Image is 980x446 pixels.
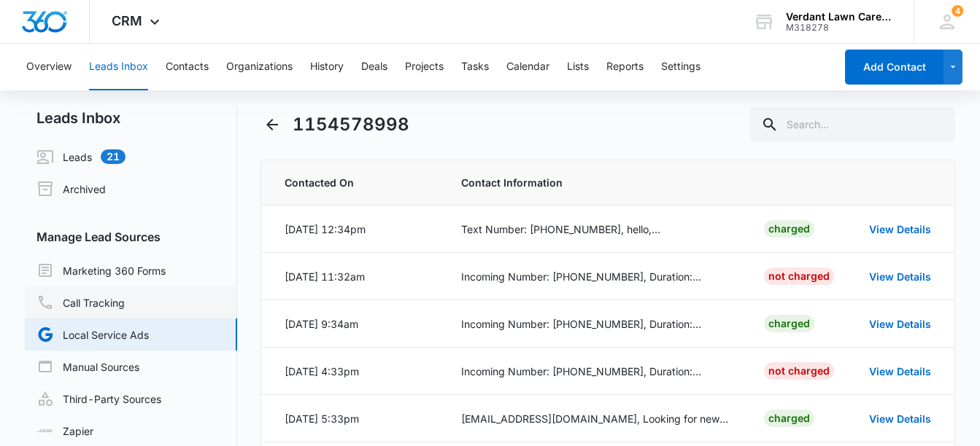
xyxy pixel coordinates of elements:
div: Incoming Number: [PHONE_NUMBER], Duration: 00:00:09 [461,364,730,379]
button: Tasks [461,44,489,90]
span: Contacted On [285,175,426,190]
a: Marketing 360 Forms [36,262,166,279]
div: [DATE] 11:32am [285,269,365,284]
button: Deals [361,44,387,90]
button: Reports [606,44,644,90]
span: 4 [952,5,963,17]
button: Organizations [226,44,293,90]
div: account id [786,23,892,33]
button: Add Contact [845,50,944,85]
button: Calendar [506,44,549,90]
a: View Details [869,365,931,377]
a: Manual Sources [36,358,139,375]
div: [DATE] 9:34am [285,316,358,332]
div: Not Charged [764,362,834,380]
a: Call Tracking [36,294,125,311]
a: View Details [869,318,931,330]
a: View Details [869,223,931,235]
span: Contact Information [461,175,730,190]
button: Contacts [166,44,209,90]
div: [DATE] 12:34pm [285,222,366,237]
div: Incoming Number: [PHONE_NUMBER], Duration: 00:00:07 [461,269,730,284]
a: View Details [869,412,931,425]
input: Search... [749,107,955,142]
div: Charged [764,315,814,332]
button: Settings [661,44,701,90]
div: Charged [764,410,814,427]
div: [DATE] 5:33pm [285,411,359,426]
h1: 1154578998 [293,111,409,138]
span: CRM [112,13,142,28]
div: Incoming Number: [PHONE_NUMBER], Duration: 00:00:10 [461,316,730,332]
button: Lists [567,44,589,90]
a: Leads21 [36,148,126,165]
h2: Leads Inbox [25,107,237,129]
div: Text Number: [PHONE_NUMBER], hello, [STREET_ADDRESS] is a large lot and needs complete cleanup an... [461,222,730,237]
a: Zapier [36,423,93,439]
h3: Manage Lead Sources [25,228,237,246]
div: [EMAIL_ADDRESS][DOMAIN_NAME], Looking for new lawn care, trim bushes, fertilizer service for 2026... [461,411,730,426]
a: Third-Party Sources [36,390,161,407]
button: Back [261,113,284,136]
div: notifications count [952,5,963,17]
button: History [310,44,344,90]
button: Projects [405,44,444,90]
button: Leads Inbox [89,44,148,90]
div: [DATE] 4:33pm [285,364,359,379]
a: Archived [36,180,106,197]
div: Not Charged [764,267,834,285]
div: Charged [764,220,814,238]
button: Overview [26,44,72,90]
a: View Details [869,270,931,283]
div: account name [786,11,892,23]
a: Local Service Ads [36,326,149,343]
